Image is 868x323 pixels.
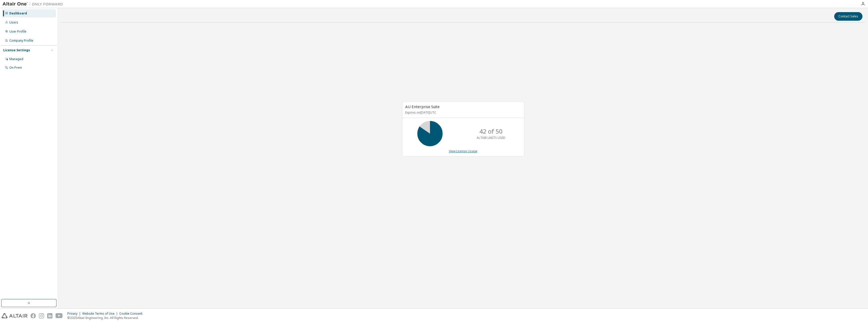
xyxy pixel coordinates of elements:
[479,127,503,136] p: 42 of 50
[9,20,18,24] div: Users
[39,313,44,318] img: instagram.svg
[47,313,52,318] img: linkedin.svg
[3,48,30,52] div: License Settings
[405,104,440,109] span: AU Enterprise Suite
[2,313,28,318] img: altair_logo.svg
[82,312,119,316] div: Website Terms of Use
[9,30,26,34] div: User Profile
[9,57,23,61] div: Managed
[405,110,520,115] p: Expires on [DATE] UTC
[67,316,145,320] p: © 2025 Altair Engineering, Inc. All Rights Reserved.
[449,149,477,153] a: View License Usage
[56,313,63,318] img: youtube.svg
[477,136,505,140] p: ALTAIR UNITS USED
[9,66,22,70] div: On Prem
[834,12,862,21] button: Contact Sales
[9,11,27,15] div: Dashboard
[9,39,33,43] div: Company Profile
[67,312,82,316] div: Privacy
[119,312,145,316] div: Cookie Consent
[3,2,66,7] img: Altair One
[31,313,36,318] img: facebook.svg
